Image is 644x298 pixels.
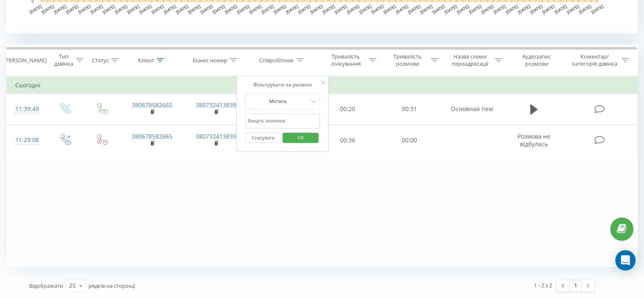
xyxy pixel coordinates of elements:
[569,280,582,292] a: 1
[468,4,482,14] text: [DATE]
[379,94,440,125] td: 00:31
[188,4,202,14] text: [DATE]
[383,4,397,14] text: [DATE]
[289,131,312,144] span: OK
[517,132,550,148] span: Розмова не відбулась
[420,4,434,14] text: [DATE]
[512,53,561,67] div: Аудіозапис розмови
[317,125,379,156] td: 00:36
[15,101,38,117] div: 11:39:49
[444,4,458,14] text: [DATE]
[7,77,638,94] td: Сьогодні
[578,4,592,14] text: [DATE]
[92,57,109,64] div: Статус
[151,4,165,14] text: [DATE]
[440,94,504,125] td: Основная new
[138,4,152,14] text: [DATE]
[259,57,294,64] div: Співробітник
[334,4,348,14] text: [DATE]
[102,4,116,14] text: [DATE]
[245,133,281,143] button: Скасувати
[370,4,384,14] text: [DATE]
[297,4,311,14] text: [DATE]
[138,57,154,64] div: Клієнт
[132,132,172,140] a: 380678582665
[224,4,238,14] text: [DATE]
[615,250,636,270] div: Open Intercom Messenger
[29,4,43,14] text: [DATE]
[282,133,318,143] button: OK
[196,132,236,140] a: 380732413839
[407,4,421,14] text: [DATE]
[245,81,320,89] div: Фільтрувати за умовою
[90,4,104,14] text: [DATE]
[249,4,263,14] text: [DATE]
[193,57,227,64] div: Бізнес номер
[196,101,236,109] a: 380732413839
[448,53,492,67] div: Назва схеми переадресації
[29,282,63,290] span: Відображати
[517,4,531,14] text: [DATE]
[245,114,320,128] input: Введіть значення
[163,4,177,14] text: [DATE]
[481,4,495,14] text: [DATE]
[346,4,360,14] text: [DATE]
[534,281,552,290] div: 1 - 2 з 2
[310,4,323,14] text: [DATE]
[77,4,91,14] text: [DATE]
[590,4,604,14] text: [DATE]
[53,53,73,67] div: Тип дзвінка
[236,4,250,14] text: [DATE]
[285,4,299,14] text: [DATE]
[317,94,379,125] td: 00:20
[41,4,55,14] text: [DATE]
[325,53,367,67] div: Тривалість очікування
[65,4,79,14] text: [DATE]
[88,282,135,290] span: рядків на сторінці
[114,4,128,14] text: [DATE]
[379,125,440,156] td: 00:00
[554,4,568,14] text: [DATE]
[505,4,519,14] text: [DATE]
[199,4,213,14] text: [DATE]
[358,4,372,14] text: [DATE]
[273,4,287,14] text: [DATE]
[15,132,38,148] div: 11:29:08
[569,53,619,67] div: Коментар/категорія дзвінка
[53,4,67,14] text: [DATE]
[566,4,580,14] text: [DATE]
[529,4,543,14] text: [DATE]
[431,4,445,14] text: [DATE]
[4,57,47,64] div: [PERSON_NAME]
[132,101,172,109] a: 380678582665
[261,4,275,14] text: [DATE]
[386,53,428,67] div: Тривалість розмови
[542,4,556,14] text: [DATE]
[322,4,336,14] text: [DATE]
[456,4,470,14] text: [DATE]
[212,4,226,14] text: [DATE]
[69,281,76,290] div: 25
[493,4,507,14] text: [DATE]
[175,4,189,14] text: [DATE]
[395,4,409,14] text: [DATE]
[126,4,140,14] text: [DATE]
